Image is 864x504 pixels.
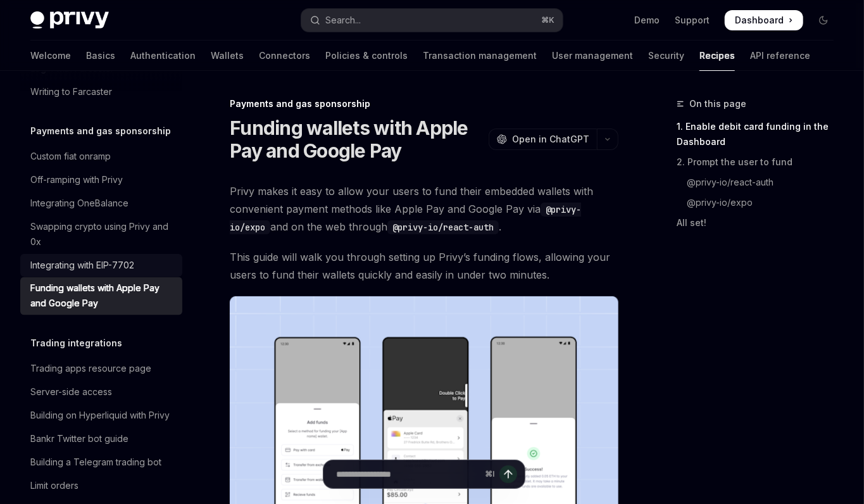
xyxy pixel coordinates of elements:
[20,80,182,103] a: Writing to Farcaster
[20,427,182,450] a: Bankr Twitter bot guide
[20,192,182,215] a: Integrating OneBalance
[30,84,112,99] div: Writing to Farcaster
[30,258,134,273] div: Integrating with EIP-7702
[675,14,710,27] a: Support
[20,451,182,474] a: Building a Telegram trading bot
[30,431,128,446] div: Bankr Twitter bot guide
[750,41,810,71] a: API reference
[552,41,633,71] a: User management
[336,460,480,488] input: Ask a question...
[30,149,111,164] div: Custom fiat onramp
[30,219,175,249] div: Swapping crypto using Privy and 0x
[677,152,844,172] a: 2. Prompt the user to fund
[725,10,803,30] a: Dashboard
[813,10,834,30] button: Toggle dark mode
[30,361,151,376] div: Trading apps resource page
[634,14,660,27] a: Demo
[677,117,844,152] a: 1. Enable debit card funding in the Dashboard
[542,15,555,25] span: ⌘ K
[489,129,597,150] button: Open in ChatGPT
[230,98,618,110] div: Payments and gas sponsorship
[230,117,484,162] h1: Funding wallets with Apple Pay and Google Pay
[30,455,161,470] div: Building a Telegram trading bot
[20,277,182,315] a: Funding wallets with Apple Pay and Google Pay
[30,11,109,29] img: dark logo
[699,41,735,71] a: Recipes
[20,254,182,277] a: Integrating with EIP-7702
[211,41,244,71] a: Wallets
[20,357,182,380] a: Trading apps resource page
[30,478,78,493] div: Limit orders
[30,123,171,139] h5: Payments and gas sponsorship
[301,9,562,32] button: Open search
[20,215,182,253] a: Swapping crypto using Privy and 0x
[20,474,182,497] a: Limit orders
[325,13,361,28] div: Search...
[689,96,746,111] span: On this page
[230,248,618,284] span: This guide will walk you through setting up Privy’s funding flows, allowing your users to fund th...
[423,41,537,71] a: Transaction management
[30,336,122,351] h5: Trading integrations
[30,408,170,423] div: Building on Hyperliquid with Privy
[677,172,844,192] a: @privy-io/react-auth
[30,196,128,211] div: Integrating OneBalance
[30,281,175,312] div: Funding wallets with Apple Pay and Google Pay
[387,220,499,234] code: @privy-io/react-auth
[230,182,618,236] span: Privy makes it easy to allow your users to fund their embedded wallets with convenient payment me...
[677,213,844,233] a: All set!
[512,133,589,146] span: Open in ChatGPT
[30,41,71,71] a: Welcome
[735,14,784,27] span: Dashboard
[30,172,123,187] div: Off-ramping with Privy
[20,404,182,427] a: Building on Hyperliquid with Privy
[130,41,196,71] a: Authentication
[20,145,182,168] a: Custom fiat onramp
[648,41,684,71] a: Security
[20,168,182,191] a: Off-ramping with Privy
[677,192,844,213] a: @privy-io/expo
[499,465,517,483] button: Send message
[20,381,182,403] a: Server-side access
[86,41,115,71] a: Basics
[30,384,112,400] div: Server-side access
[259,41,310,71] a: Connectors
[325,41,408,71] a: Policies & controls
